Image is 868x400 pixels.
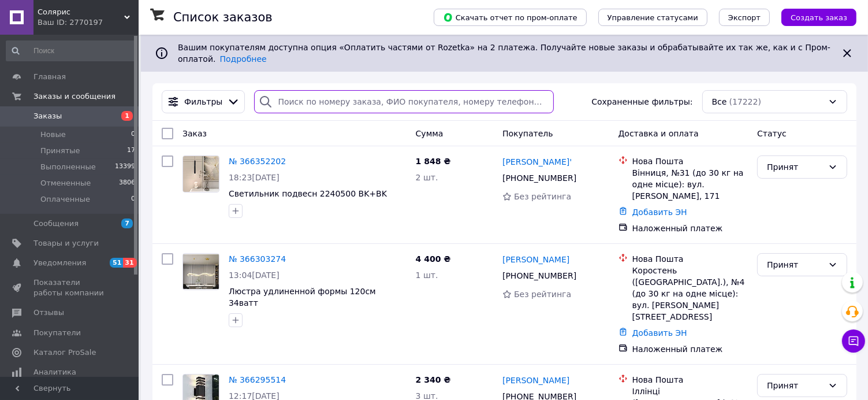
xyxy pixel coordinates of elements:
a: № 366303274 [229,254,286,264]
span: 2 340 ₴ [416,375,451,384]
span: 18:23[DATE] [229,173,280,182]
div: Наложенный платеж [632,343,748,355]
span: Доставка и оплата [619,129,699,138]
span: Каталог ProSale [33,347,96,358]
span: Без рейтинга [514,192,571,201]
span: 1 шт. [416,271,438,280]
button: Управление статусами [598,9,707,26]
span: 1 848 ₴ [416,157,451,166]
span: Сохраненные фильтры: [591,96,692,108]
span: Принятые [40,146,80,156]
span: Вашим покупателям доступна опция «Оплатить частями от Rozetka» на 2 платежа. Получайте новые зака... [178,43,830,64]
input: Поиск [6,40,136,61]
span: Покупатель [502,129,553,138]
a: Фото товару [182,253,219,290]
span: 1 [121,111,133,121]
div: Наложенный платеж [632,223,748,234]
span: Скачать отчет по пром-оплате [443,12,578,23]
span: 17 [127,146,135,156]
div: Нова Пошта [632,253,748,265]
span: Заказы [33,111,62,121]
span: 4 400 ₴ [416,254,451,264]
div: Нова Пошта [632,155,748,167]
span: Уведомления [33,258,86,268]
span: Отмененные [40,178,91,188]
span: Сообщения [33,218,79,229]
a: [PERSON_NAME]' [502,156,572,168]
span: Отзывы [33,308,64,318]
span: Статус [757,129,787,138]
span: Аналитика [33,367,76,377]
span: 51 [110,258,123,268]
div: Принят [767,379,824,392]
div: [PHONE_NUMBER] [500,170,579,186]
span: Покупатели [33,328,81,338]
span: 13:04[DATE] [229,271,280,280]
span: Управление статусами [608,13,698,22]
span: Без рейтинга [514,290,571,299]
span: Фильтры [184,96,222,108]
span: 0 [131,129,135,140]
button: Чат с покупателем [842,329,865,353]
span: 0 [131,194,135,205]
a: № 366295514 [229,375,286,384]
span: 31 [123,258,136,268]
div: [PHONE_NUMBER] [500,268,579,284]
span: Все [712,96,727,108]
span: 3806 [119,178,135,188]
button: Скачать отчет по пром-оплате [434,9,587,26]
a: Создать заказ [770,12,856,21]
a: Люстра удлиненной формы 120см 34ватт [229,287,376,308]
span: Сумма [416,129,444,138]
span: Новые [40,129,66,140]
a: [PERSON_NAME] [502,375,569,386]
a: № 366352202 [229,157,286,166]
a: Подробнее [220,54,267,64]
span: 2 шт. [416,173,438,182]
span: Товары и услуги [33,238,99,249]
span: Оплаченные [40,194,90,205]
div: Вінниця, №31 (до 30 кг на одне місце): вул. [PERSON_NAME], 171 [632,167,748,202]
div: Ваш ID: 2770197 [38,17,139,28]
span: Экспорт [728,13,761,22]
span: 7 [121,218,133,228]
button: Экспорт [719,9,770,26]
input: Поиск по номеру заказа, ФИО покупателя, номеру телефона, Email, номеру накладной [254,90,554,113]
div: Принят [767,258,824,271]
a: Добавить ЭН [632,208,687,217]
button: Создать заказ [781,9,856,26]
a: Светильник подвесн 2240500 BK+BK [229,189,387,198]
span: Заказы и сообщения [33,91,116,102]
a: Добавить ЭН [632,328,687,338]
span: (17222) [729,97,761,106]
span: 13399 [115,162,135,172]
span: Солярис [38,7,124,17]
div: Коростень ([GEOGRAPHIC_DATA].), №4 (до 30 кг на одне місце): вул. [PERSON_NAME][STREET_ADDRESS] [632,265,748,323]
h1: Список заказов [173,10,273,24]
img: Фото товару [183,156,219,192]
a: [PERSON_NAME] [502,254,569,265]
span: Главная [33,72,66,82]
a: Фото товару [182,155,219,192]
span: Показатели работы компании [33,277,107,298]
span: Создать заказ [791,13,847,22]
img: Фото товару [183,254,219,289]
span: Заказ [182,129,207,138]
span: Выполненные [40,162,96,172]
div: Принят [767,161,824,173]
div: Нова Пошта [632,374,748,386]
